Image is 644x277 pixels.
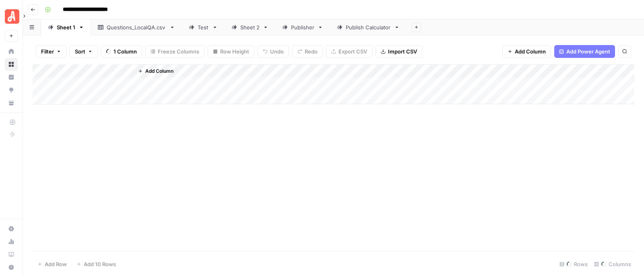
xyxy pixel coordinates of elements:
[502,45,551,58] button: Add Column
[225,19,275,35] a: Sheet 2
[292,45,323,58] button: Redo
[5,96,18,109] a: Your Data
[57,23,75,31] div: Sheet 1
[258,45,289,58] button: Undo
[70,45,98,58] button: Sort
[107,23,166,31] div: Questions_LocalQA.csv
[208,45,254,58] button: Row Height
[5,222,18,235] a: Settings
[158,47,199,55] span: Freeze Columns
[5,248,18,261] a: Learning Hub
[145,68,173,75] span: Add Column
[275,19,330,35] a: Publisher
[101,45,142,58] button: 1 Column
[198,23,209,31] div: Test
[554,45,615,58] button: Add Power Agent
[36,45,66,58] button: Filter
[5,9,19,24] img: Angi Logo
[145,45,204,58] button: Freeze Columns
[72,258,121,271] button: Add 10 Rows
[326,45,372,58] button: Export CSV
[182,19,225,35] a: Test
[5,235,18,248] a: Usage
[5,45,18,58] a: Home
[339,47,367,55] span: Export CSV
[346,23,391,31] div: Publish Calculator
[114,47,137,55] span: 1 Column
[5,84,18,96] a: Opportunities
[330,19,407,35] a: Publish Calculator
[291,23,314,31] div: Publisher
[91,19,182,35] a: Questions_LocalQA.csv
[388,47,417,55] span: Import CSV
[5,6,18,27] button: Workspace: Angi
[5,58,18,71] a: Browse
[5,261,18,274] button: Help + Support
[376,45,422,58] button: Import CSV
[41,47,54,55] span: Filter
[556,258,591,271] div: Rows
[33,258,72,271] button: Add Row
[515,47,546,55] span: Add Column
[75,47,85,55] span: Sort
[566,47,610,55] span: Add Power Agent
[41,19,91,35] a: Sheet 1
[240,23,260,31] div: Sheet 2
[45,260,67,268] span: Add Row
[270,47,284,55] span: Undo
[5,71,18,84] a: Insights
[305,47,318,55] span: Redo
[591,258,634,271] div: Columns
[220,47,249,55] span: Row Height
[84,260,116,268] span: Add 10 Rows
[135,66,177,76] button: Add Column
